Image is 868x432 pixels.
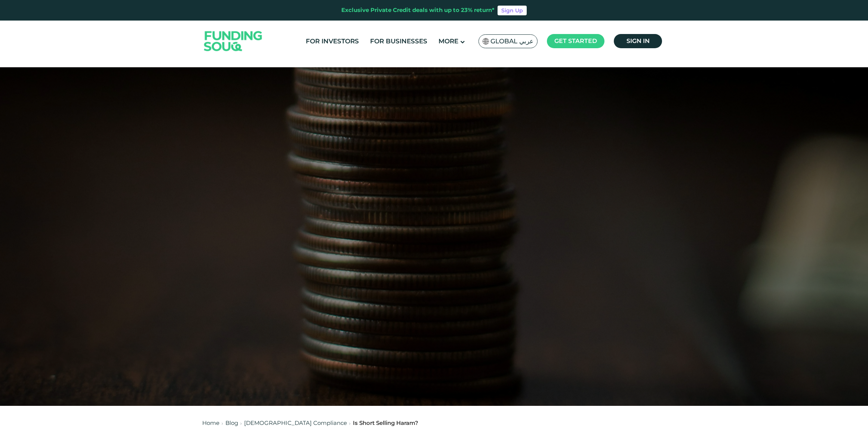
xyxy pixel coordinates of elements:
span: More [438,37,458,45]
a: Home [202,419,219,426]
span: Global عربي [490,37,533,46]
a: Sign in [614,34,662,48]
span: Get started [554,37,597,44]
a: For Investors [304,35,361,47]
img: Logo [197,22,270,60]
a: [DEMOGRAPHIC_DATA] Compliance [244,419,347,426]
a: For Businesses [368,35,429,47]
div: Exclusive Private Credit deals with up to 23% return* [341,6,495,15]
a: Sign Up [498,6,527,15]
a: Blog [225,419,238,426]
div: Is Short Selling Haram? [353,419,418,428]
img: SA Flag [483,38,489,44]
span: Sign in [627,37,650,44]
